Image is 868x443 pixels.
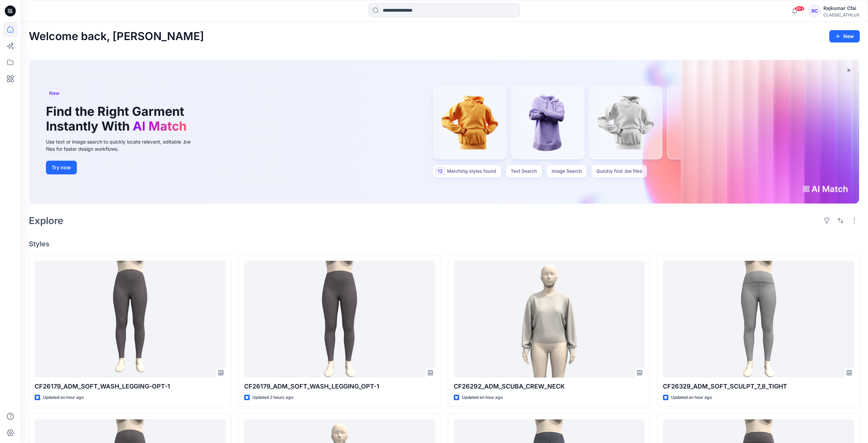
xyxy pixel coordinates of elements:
[823,12,859,17] div: CLASSIC_ATHLUX
[794,6,805,11] span: 99+
[29,215,63,226] h2: Explore
[663,261,854,378] a: CF26329_ADM_SOFT_SCULPT_7_8_TIGHT
[46,104,190,134] h1: Find the Right Garment Instantly With
[46,138,200,152] div: Use text or image search to quickly locate relevant, editable .bw files for faster design workflows.
[49,89,60,97] span: New
[244,261,435,378] a: CF26179_ADM_SOFT_WASH_LEGGING_OPT-1
[823,4,859,12] div: Rajkumar Cfai
[35,382,226,391] p: CF26179_ADM_SOFT_WASH_LEGGING-OPT-1
[829,30,860,42] button: New
[29,240,860,248] h4: Styles
[244,382,435,391] p: CF26179_ADM_SOFT_WASH_LEGGING_OPT-1
[671,394,712,401] p: Updated an hour ago
[133,119,187,134] span: AI Match
[35,261,226,378] a: CF26179_ADM_SOFT_WASH_LEGGING-OPT-1
[808,5,821,17] div: RC
[462,394,503,401] p: Updated an hour ago
[663,382,854,391] p: CF26329_ADM_SOFT_SCULPT_7_8_TIGHT
[46,161,77,174] button: Try now
[43,394,84,401] p: Updated an hour ago
[252,394,293,401] p: Updated 2 hours ago
[29,30,204,43] h2: Welcome back, [PERSON_NAME]
[454,382,645,391] p: CF26292_ADM_SCUBA_CREW_NECK
[454,261,645,378] a: CF26292_ADM_SCUBA_CREW_NECK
